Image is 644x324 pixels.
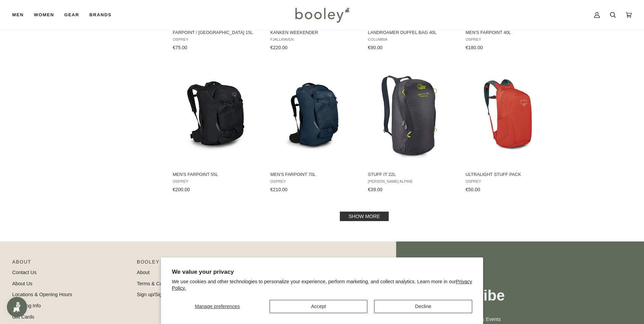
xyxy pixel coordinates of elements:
a: Men's Farpoint 55L [172,65,262,195]
span: Men's Farpoint 55L [173,172,261,178]
a: Stuff IT 22L [367,65,457,195]
span: Kanken Weekender [270,30,358,36]
span: Men [12,12,24,18]
img: Booley [292,5,352,25]
a: Locations & Opening Hours [12,292,72,297]
a: Sign up/Sign in [137,292,170,297]
span: €90.00 [368,45,383,50]
span: Manage preferences [195,304,240,309]
a: About [137,270,150,275]
a: Ultralight Stuff Pack [464,65,554,195]
p: We use cookies and other technologies to personalize your experience, perform marketing, and coll... [172,278,472,291]
span: Men's Farpoint 40L [465,30,553,36]
span: Osprey [465,37,553,42]
span: €50.00 [465,187,480,192]
p: Get updates on Deals, Launches & Events [408,316,632,323]
span: Gear [64,12,79,18]
span: €220.00 [270,45,288,50]
button: Manage preferences [172,300,263,313]
iframe: Button to open loyalty program pop-up [7,297,27,317]
span: Farpoint / [GEOGRAPHIC_DATA] 15L [173,30,261,36]
span: Osprey [173,179,261,184]
h3: Join the Tribe [408,286,632,305]
p: Pipeline_Footer Main [12,258,130,269]
a: Men's Farpoint 70L [269,65,359,195]
a: Contact Us [12,270,36,275]
p: Booley Bonus [137,258,255,269]
button: Decline [374,300,472,313]
span: €75.00 [173,45,187,50]
a: Privacy Policy. [172,279,472,291]
div: Pagination [173,214,556,219]
a: Show more [340,212,389,221]
span: Columbia [368,37,456,42]
span: Osprey [270,179,358,184]
h2: We value your privacy [172,268,472,275]
button: Accept [270,300,367,313]
img: Osprey Men's Farpoint 55L Black - Booley Galway [172,71,262,161]
span: Brands [89,12,111,18]
a: Terms & Conditions [137,281,179,286]
span: €39.00 [368,187,383,192]
span: €210.00 [270,187,288,192]
span: Ultralight Stuff Pack [465,172,553,178]
a: About Us [12,281,32,286]
span: Stuff IT 22L [368,172,456,178]
span: €180.00 [465,45,483,50]
span: [PERSON_NAME] Alpine [368,179,456,184]
span: Men's Farpoint 70L [270,172,358,178]
img: Osprey Men's Farpoint 70L Muted Space Blue - Booley Galway [269,71,359,161]
span: Osprey [465,179,553,184]
span: Women [34,12,54,18]
span: Osprey [173,37,261,42]
img: Lowe Alpine Stuff IT 22L Anthracite / Zinc - Booley Galway [367,71,457,161]
span: Landroamer Duffel Bag 40L [368,30,456,36]
span: Fjallraven [270,37,358,42]
a: Gift Cards [12,314,34,320]
span: €200.00 [173,187,190,192]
